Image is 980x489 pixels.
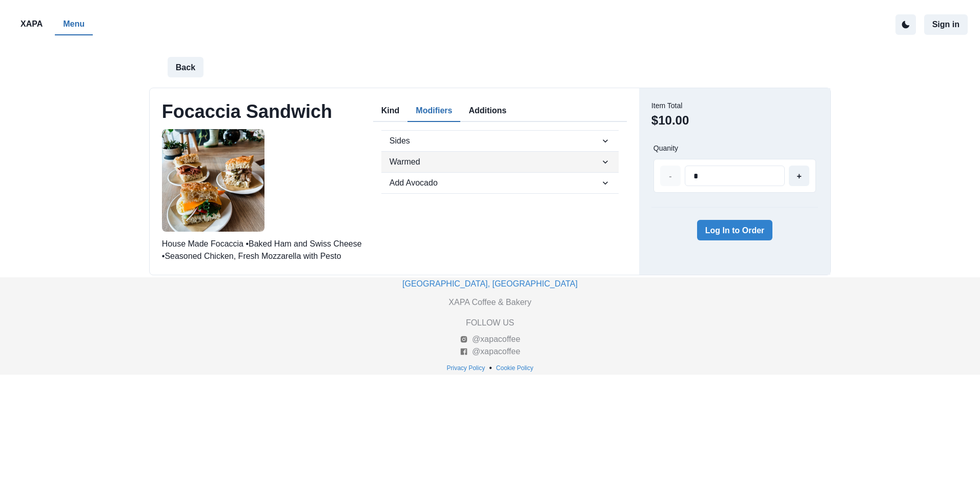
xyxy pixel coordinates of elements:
p: XAPA Coffee & Bakery [448,296,531,309]
button: Add Avocado [381,173,619,193]
button: Back [168,57,203,77]
p: Privacy Policy [447,363,485,373]
p: • [489,362,492,374]
p: House Made Focaccia •Baked Ham and Swiss Cheese •Seasoned Chicken, Fresh Mozzarella with Pesto [162,238,367,262]
a: @xapacoffee [460,345,520,358]
button: active dark theme mode [895,14,916,35]
button: Modifiers [407,100,460,122]
span: Warmed [390,156,600,168]
button: Sides [381,131,619,151]
button: + [789,166,809,186]
a: @xapacoffee [460,333,520,345]
p: FOLLOW US [466,317,514,329]
button: Warmed [381,152,619,172]
p: Menu [63,18,85,30]
a: [GEOGRAPHIC_DATA], [GEOGRAPHIC_DATA] [402,279,578,288]
button: Additions [460,100,515,122]
img: original.jpeg [162,129,264,232]
p: XAPA [21,18,43,30]
span: Add Avocado [390,177,600,189]
dt: Item Total [651,100,689,111]
button: - [660,166,681,186]
button: Kind [373,100,408,122]
p: Quanity [654,144,678,153]
button: Sign in [924,14,968,35]
dd: $10.00 [651,111,689,130]
span: Sides [390,135,600,147]
button: Log In to Order [697,220,773,240]
p: Cookie Policy [496,363,534,373]
h2: Focaccia Sandwich [162,100,332,123]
